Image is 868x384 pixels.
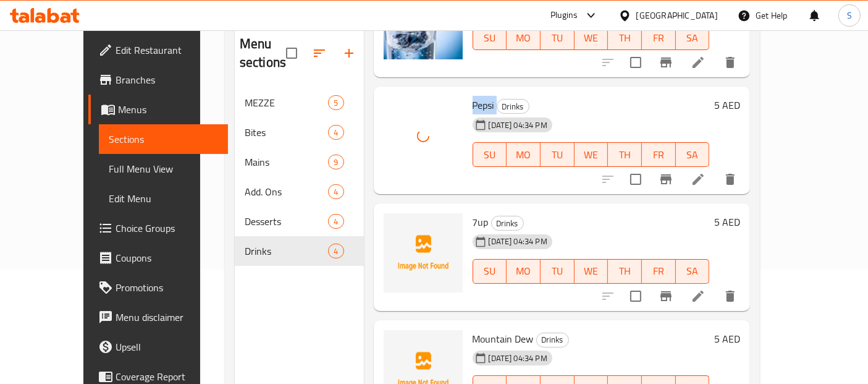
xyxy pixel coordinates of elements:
[715,48,745,77] button: delete
[235,117,364,147] div: Bites4
[512,262,536,280] span: MO
[714,330,740,348] h6: 5 AED
[491,216,524,231] div: Drinks
[99,124,229,154] a: Sections
[681,29,705,47] span: SA
[109,132,219,147] span: Sections
[608,25,642,50] button: TH
[541,142,575,167] button: TU
[88,213,229,243] a: Choice Groups
[328,184,343,199] div: items
[497,99,529,114] div: Drinks
[329,186,343,198] span: 4
[608,259,642,284] button: TH
[235,88,364,117] div: MEZZE5
[235,236,364,266] div: Drinks4
[512,29,536,47] span: MO
[484,236,552,247] span: [DATE] 04:34 PM
[613,262,637,280] span: TH
[608,142,642,167] button: TH
[642,259,676,284] button: FR
[473,213,489,231] span: 7up
[478,262,502,280] span: SU
[676,142,710,167] button: SA
[484,352,552,364] span: [DATE] 04:34 PM
[623,166,649,192] span: Select to update
[245,244,328,258] span: Drinks
[537,333,568,347] span: Drinks
[579,262,604,280] span: WE
[328,244,343,258] div: items
[512,146,536,164] span: MO
[647,262,671,280] span: FR
[88,332,229,362] a: Upsell
[329,97,343,109] span: 5
[691,289,706,304] a: Edit menu item
[546,262,570,280] span: TU
[116,72,219,87] span: Branches
[714,213,740,231] h6: 5 AED
[715,281,745,311] button: delete
[99,184,229,213] a: Edit Menu
[109,191,219,206] span: Edit Menu
[575,142,609,167] button: WE
[245,125,328,140] span: Bites
[116,250,219,265] span: Coupons
[473,259,507,284] button: SU
[507,25,541,50] button: MO
[536,333,569,348] div: Drinks
[623,283,649,309] span: Select to update
[235,177,364,207] div: Add. Ons4
[88,273,229,302] a: Promotions
[642,142,676,167] button: FR
[651,164,681,194] button: Branch-specific-item
[473,96,494,114] span: Pepsi
[88,95,229,124] a: Menus
[714,96,740,114] h6: 5 AED
[681,146,705,164] span: SA
[116,310,219,325] span: Menu disclaimer
[88,65,229,95] a: Branches
[550,8,578,23] div: Plugins
[507,142,541,167] button: MO
[88,243,229,273] a: Coupons
[613,29,637,47] span: TH
[651,48,681,77] button: Branch-specific-item
[497,100,529,114] span: Drinks
[235,147,364,177] div: Mains9
[847,9,852,22] span: S
[328,214,343,229] div: items
[541,25,575,50] button: TU
[88,302,229,332] a: Menu disclaimer
[328,95,343,110] div: items
[118,102,219,117] span: Menus
[116,43,219,58] span: Edit Restaurant
[546,146,570,164] span: TU
[507,259,541,284] button: MO
[647,146,671,164] span: FR
[235,83,364,271] nav: Menu sections
[541,259,575,284] button: TU
[334,38,364,68] button: Add section
[647,29,671,47] span: FR
[579,146,604,164] span: WE
[116,221,219,236] span: Choice Groups
[99,154,229,184] a: Full Menu View
[681,262,705,280] span: SA
[613,146,637,164] span: TH
[492,216,523,231] span: Drinks
[636,9,718,22] div: [GEOGRAPHIC_DATA]
[546,29,570,47] span: TU
[109,161,219,176] span: Full Menu View
[329,156,343,168] span: 9
[305,38,334,68] span: Sort sections
[235,207,364,236] div: Desserts4
[478,146,502,164] span: SU
[245,95,328,110] span: MEZZE
[715,164,745,194] button: delete
[651,281,681,311] button: Branch-specific-item
[116,280,219,295] span: Promotions
[676,259,710,284] button: SA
